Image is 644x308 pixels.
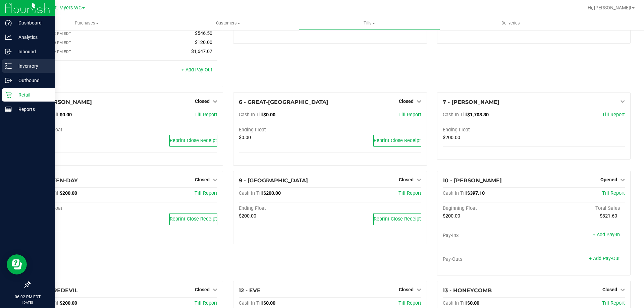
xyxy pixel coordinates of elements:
[443,256,534,262] div: Pay-Outs
[5,106,12,113] inline-svg: Reports
[195,287,210,292] span: Closed
[239,205,330,211] div: Ending Float
[588,5,631,10] span: Hi, [PERSON_NAME]!
[16,20,157,26] span: Purchases
[170,216,217,222] span: Reprint Close Receipt
[443,190,467,196] span: Cash In Till
[602,190,625,196] a: Till Report
[170,138,217,143] span: Reprint Close Receipt
[239,127,330,133] div: Ending Float
[195,30,212,36] span: $546.50
[12,19,52,27] p: Dashboard
[263,190,281,196] span: $200.00
[299,16,440,30] a: Tills
[35,177,78,184] span: 8 - GREEN-DAY
[443,99,499,105] span: 7 - [PERSON_NAME]
[5,34,12,41] inline-svg: Analytics
[195,99,210,104] span: Closed
[373,135,421,147] button: Reprint Close Receipt
[467,112,489,118] span: $1,708.30
[60,112,72,118] span: $0.00
[239,99,328,105] span: 6 - GREAT-[GEOGRAPHIC_DATA]
[3,294,52,300] p: 06:02 PM EDT
[35,127,126,133] div: Ending Float
[602,300,625,306] a: Till Report
[373,213,421,225] button: Reprint Close Receipt
[398,112,421,118] a: Till Report
[195,300,217,306] a: Till Report
[602,112,625,118] a: Till Report
[589,256,620,261] a: + Add Pay-Out
[12,48,52,56] p: Inbound
[398,190,421,196] a: Till Report
[157,16,299,30] a: Customers
[374,138,421,143] span: Reprint Close Receipt
[35,68,126,74] div: Pay-Outs
[35,287,78,294] span: 11 - DAREDEVIL
[593,232,620,238] a: + Add Pay-In
[5,77,12,84] inline-svg: Outbound
[440,16,581,30] a: Deliveries
[195,40,212,45] span: $120.00
[12,76,52,84] p: Outbound
[534,205,625,211] div: Total Sales
[35,205,126,211] div: Ending Float
[239,300,263,306] span: Cash In Till
[239,112,263,118] span: Cash In Till
[263,300,275,306] span: $0.00
[467,300,479,306] span: $0.00
[299,20,439,26] span: Tills
[5,19,12,26] inline-svg: Dashboard
[600,213,617,219] span: $321.60
[195,190,217,196] a: Till Report
[60,300,77,306] span: $200.00
[12,91,52,99] p: Retail
[12,105,52,113] p: Reports
[12,62,52,70] p: Inventory
[12,33,52,41] p: Analytics
[443,287,492,294] span: 13 - HONEYCOMB
[52,5,82,11] span: Ft. Myers WC
[443,233,534,239] div: Pay-Ins
[35,99,92,105] span: 5 - [PERSON_NAME]
[169,135,217,147] button: Reprint Close Receipt
[239,213,256,219] span: $200.00
[5,91,12,98] inline-svg: Retail
[3,300,52,305] p: [DATE]
[16,16,157,30] a: Purchases
[195,112,217,118] a: Till Report
[399,99,414,104] span: Closed
[195,177,210,182] span: Closed
[158,20,298,26] span: Customers
[5,63,12,69] inline-svg: Inventory
[443,213,460,219] span: $200.00
[60,190,77,196] span: $200.00
[443,135,460,140] span: $200.00
[602,287,617,292] span: Closed
[7,254,27,274] iframe: Resource center
[467,190,485,196] span: $397.10
[191,49,212,54] span: $1,647.07
[263,112,275,118] span: $0.00
[398,300,421,306] a: Till Report
[239,287,261,294] span: 12 - EVE
[239,190,263,196] span: Cash In Till
[239,135,251,140] span: $0.00
[5,48,12,55] inline-svg: Inbound
[443,177,502,184] span: 10 - [PERSON_NAME]
[399,177,414,182] span: Closed
[443,205,534,211] div: Beginning Float
[239,177,308,184] span: 9 - [GEOGRAPHIC_DATA]
[492,20,529,26] span: Deliveries
[443,112,467,118] span: Cash In Till
[600,177,617,182] span: Opened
